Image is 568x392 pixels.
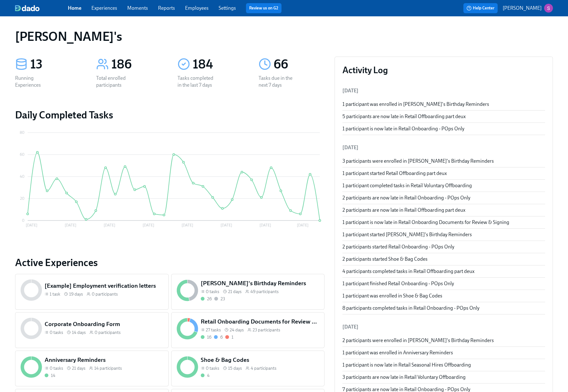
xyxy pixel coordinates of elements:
[219,5,236,11] a: Settings
[259,75,299,89] div: Tasks due in the next 7 days
[220,334,223,340] div: 6
[20,152,25,157] tspan: 60
[182,223,193,227] tspan: [DATE]
[20,174,25,179] tspan: 40
[20,196,25,201] tspan: 20
[250,289,279,295] span: 49 participants
[232,334,233,340] div: 1
[297,223,309,227] tspan: [DATE]
[45,356,163,364] h5: Anniversary Reminders
[92,291,118,297] span: 0 participants
[50,329,63,335] span: 0 tasks
[143,223,154,227] tspan: [DATE]
[177,75,218,89] div: Tasks completed in the last 7 days
[342,158,545,165] div: 3 participants were enrolled in [PERSON_NAME]'s Birthday Reminders
[15,312,169,348] a: Corporate Onboarding Form0 tasks 14 days0 participants
[214,334,223,340] div: On time with open tasks
[15,75,55,89] div: Running Experiences
[463,3,498,13] button: Help Center
[251,365,276,371] span: 4 participants
[171,312,325,348] a: Retail Onboarding Documents for Review & Signing27 tasks 24 days23 participants1661
[342,268,545,275] div: 4 participants completed tasks in Retail Offboarding part deux
[342,337,545,344] div: 2 participants were enrolled in [PERSON_NAME]'s Birthday Reminders
[15,109,325,121] h2: Daily Completed Tasks
[15,256,325,269] a: Active Experiences
[45,282,163,290] h5: [Example] Employment verification letters
[228,289,242,295] span: 21 days
[253,327,280,333] span: 23 participants
[342,194,545,201] div: 2 participants are now late in Retail Onboarding - POps Only
[206,365,219,371] span: 0 tasks
[342,125,545,132] div: 1 participant is now late in Retail Onboarding - POps Only
[185,5,209,11] a: Employees
[221,223,232,227] tspan: [DATE]
[91,5,117,11] a: Experiences
[342,305,545,312] div: 8 participants completed tasks in Retail Onboarding - POps Only
[171,351,325,386] a: Shoe & Bag Codes0 tasks 15 days4 participants4
[45,373,55,378] div: Completed all due tasks
[95,329,121,335] span: 0 participants
[69,291,83,297] span: 19 days
[342,207,545,214] div: 2 participants are now late in Retail Offboarding part deux
[50,365,63,371] span: 0 tasks
[15,351,169,386] a: Anniversary Reminders0 tasks 21 days14 participants14
[342,182,545,189] div: 1 participant completed tasks in Retail Voluntary Offboarding
[342,280,545,287] div: 1 participant finished Retail Onboarding - POps Only
[214,296,225,302] div: Not started
[201,318,319,326] h5: Retail Onboarding Documents for Review & Signing
[94,365,122,371] span: 14 participants
[26,223,37,227] tspan: [DATE]
[249,5,278,11] a: Review us on G2
[228,365,242,371] span: 15 days
[72,329,86,335] span: 14 days
[259,223,271,227] tspan: [DATE]
[201,279,319,287] h5: [PERSON_NAME]'s Birthday Reminders
[45,320,163,328] h5: Corporate Onboarding Form
[111,57,162,72] div: 186
[201,373,210,378] div: Completed all due tasks
[342,349,545,356] div: 1 participant was enrolled in Anniversary Reminders
[342,362,545,368] div: 1 participant is now late in Retail Seasonal Hires Offboarding
[158,5,175,11] a: Reports
[96,75,136,89] div: Total enrolled participants
[72,365,85,371] span: 21 days
[342,101,545,108] div: 1 participant was enrolled in [PERSON_NAME]'s Birthday Reminders
[342,243,545,250] div: 2 participants started Retail Onboarding - POps Only
[342,64,545,76] h3: Activity Log
[206,289,219,295] span: 0 tasks
[342,256,545,263] div: 2 participants started Shoe & Bag Codes
[22,218,25,223] tspan: 0
[225,334,233,340] div: With overdue tasks
[342,319,545,335] li: [DATE]
[68,5,81,11] a: Home
[342,374,545,381] div: 3 participants are now late in Retail Voluntary Offboarding
[230,327,244,333] span: 24 days
[467,5,494,11] span: Help Center
[342,140,545,155] li: [DATE]
[127,5,148,11] a: Moments
[65,223,76,227] tspan: [DATE]
[221,296,225,302] div: 23
[193,57,243,72] div: 184
[15,5,40,11] img: dado
[342,219,545,226] div: 1 participant is now late in Retail Onboarding Documents for Review & Signing
[51,373,55,378] div: 14
[544,4,553,13] img: ACg8ocKvalk5eKiSYA0Mj5kntfYcqlTkZhBNoQiYmXyzfaV5EtRlXQ=s96-c
[206,327,221,333] span: 27 tasks
[342,170,545,177] div: 1 participant started Retail Offboarding part deux
[503,5,542,12] p: [PERSON_NAME]
[20,130,25,135] tspan: 80
[171,274,325,310] a: [PERSON_NAME]'s Birthday Reminders0 tasks 21 days49 participants2623
[274,57,325,72] div: 66
[201,334,211,340] div: Completed all due tasks
[342,113,545,120] div: 5 participants are now late in Retail Offboarding part deux
[15,274,169,310] a: [Example] Employment verification letters1 task 19 days0 participants
[342,292,545,299] div: 1 participant was enrolled in Shoe & Bag Codes
[201,296,212,302] div: Completed all due tasks
[104,223,115,227] tspan: [DATE]
[30,57,81,72] div: 13
[201,356,319,364] h5: Shoe & Bag Codes
[207,373,210,378] div: 4
[207,296,212,302] div: 26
